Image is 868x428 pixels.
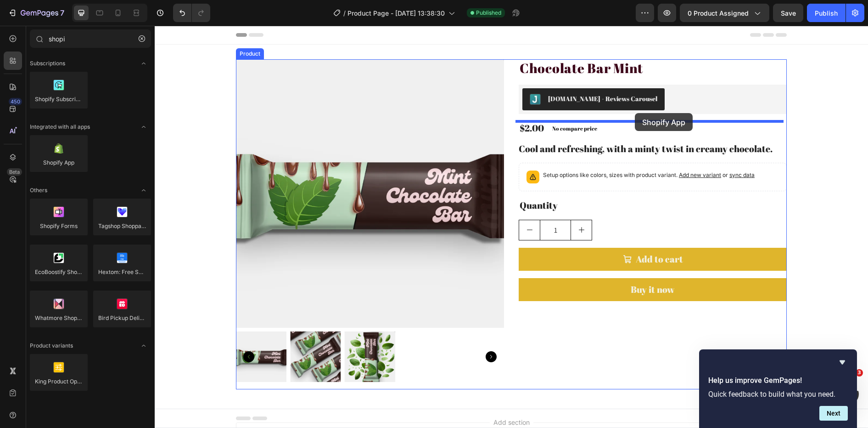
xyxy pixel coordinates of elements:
[30,342,73,350] span: Product variants
[856,369,863,377] span: 3
[807,4,846,22] button: Publish
[9,98,22,105] div: 450
[173,4,210,22] div: Undo/Redo
[708,375,848,386] h2: Help us improve GemPages!
[7,168,22,176] div: Beta
[688,8,749,18] span: 0 product assigned
[347,8,445,18] span: Product Page - [DATE] 13:38:30
[136,338,151,353] span: Toggle open
[30,123,90,131] span: Integrated with all apps
[136,120,151,134] span: Toggle open
[773,4,803,22] button: Save
[30,29,151,48] input: Search Shopify Apps
[781,9,796,17] span: Save
[837,357,848,368] button: Hide survey
[708,390,848,399] p: Quick feedback to build what you need.
[476,9,501,17] span: Published
[815,8,838,18] div: Publish
[155,26,868,428] iframe: Design area
[819,406,848,421] button: Next question
[708,357,848,421] div: Help us improve GemPages!
[4,4,68,22] button: 7
[60,7,64,18] p: 7
[30,59,65,68] span: Subscriptions
[680,4,769,22] button: 0 product assigned
[136,56,151,71] span: Toggle open
[30,186,47,194] span: Others
[136,183,151,198] span: Toggle open
[343,8,346,18] span: /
